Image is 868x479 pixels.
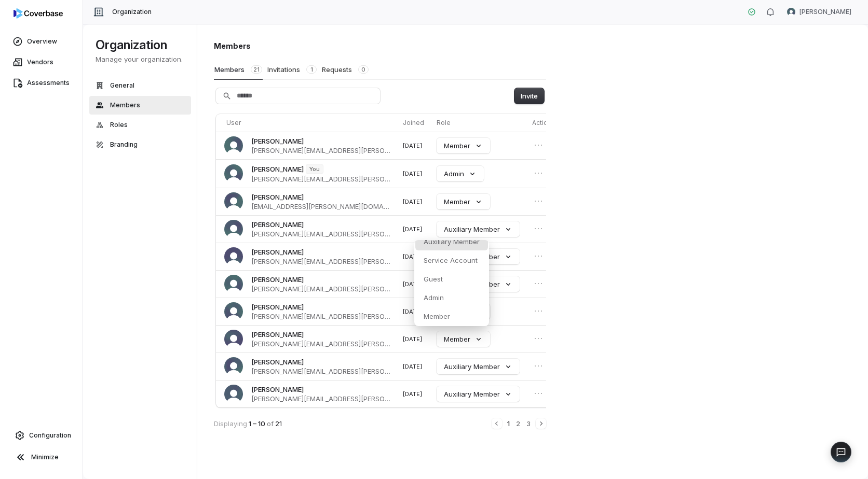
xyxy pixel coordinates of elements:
[251,275,304,284] span: [PERSON_NAME]
[96,37,185,53] h1: Organization
[799,8,851,16] span: [PERSON_NAME]
[424,256,478,265] p: Service Account
[403,335,422,343] span: [DATE]
[321,60,369,79] button: Requests
[515,418,521,429] button: 2
[403,198,422,205] span: [DATE]
[214,60,263,80] button: Members
[224,302,243,321] img: Michelle Golson
[224,275,243,293] img: Cynthia Acosta
[532,139,545,151] button: Open menu
[403,253,422,260] span: [DATE]
[251,330,304,339] span: [PERSON_NAME]
[532,167,545,179] button: Open menu
[403,280,422,288] span: [DATE]
[306,65,317,74] span: 1
[532,332,545,345] button: Open menu
[424,274,443,284] p: Guest
[532,195,545,207] button: Open menu
[506,418,511,429] button: 1
[224,192,243,211] img: Alexsis Huffman
[251,367,390,376] span: [PERSON_NAME][EMAIL_ADDRESS][PERSON_NAME][DOMAIN_NAME]
[275,419,282,428] span: 21
[403,226,422,233] span: [DATE]
[267,419,274,428] span: of
[31,453,59,461] span: Minimize
[251,394,390,403] span: [PERSON_NAME][EMAIL_ADDRESS][PERSON_NAME][DOMAIN_NAME]
[251,174,390,184] span: [PERSON_NAME][EMAIL_ADDRESS][PERSON_NAME][DOMAIN_NAME]
[27,79,70,87] span: Assessments
[424,237,480,246] p: Auxiliary Member
[432,114,528,132] th: Role
[532,222,545,235] button: Open menu
[251,257,390,266] span: [PERSON_NAME][EMAIL_ADDRESS][PERSON_NAME][DOMAIN_NAME]
[224,164,243,183] img: Tamula Smith
[528,114,563,132] th: Actions
[514,88,544,104] button: Invite
[110,101,140,109] span: Members
[532,360,545,372] button: Open menu
[224,220,243,238] img: Todd Cunningham
[536,418,546,429] button: Next
[110,121,128,129] span: Roles
[251,192,304,202] span: [PERSON_NAME]
[358,65,369,74] span: 0
[251,65,262,74] span: 21
[251,220,304,229] span: [PERSON_NAME]
[787,8,795,16] img: Tamula Smith avatar
[249,419,265,428] span: 1 – 10
[216,114,399,132] th: User
[112,8,152,16] span: Organization
[403,308,422,315] span: [DATE]
[424,293,444,302] p: Admin
[110,81,134,90] span: General
[251,146,390,155] span: [PERSON_NAME][EMAIL_ADDRESS][PERSON_NAME][DOMAIN_NAME]
[251,202,390,211] span: [EMAIL_ADDRESS][PERSON_NAME][DOMAIN_NAME]
[13,8,63,19] img: logo-D7KZi-bG.svg
[251,302,304,312] span: [PERSON_NAME]
[251,312,390,321] span: [PERSON_NAME][EMAIL_ADDRESS][PERSON_NAME][DOMAIN_NAME]
[216,88,380,104] input: Search
[251,229,390,238] span: [PERSON_NAME][EMAIL_ADDRESS][PERSON_NAME][DOMAIN_NAME]
[251,136,304,146] span: [PERSON_NAME]
[29,431,71,440] span: Configuration
[224,385,243,403] img: Chris Smith
[251,164,304,174] span: [PERSON_NAME]
[306,164,323,174] span: You
[251,247,304,257] span: [PERSON_NAME]
[214,419,247,428] span: Displaying
[224,136,243,155] img: Maggie Conaghan
[532,305,545,317] button: Open menu
[525,418,532,429] button: 3
[532,250,545,262] button: Open menu
[251,357,304,367] span: [PERSON_NAME]
[532,277,545,290] button: Open menu
[532,387,545,400] button: Open menu
[424,312,450,321] p: Member
[267,60,317,79] button: Invitations
[403,142,422,149] span: [DATE]
[403,390,422,398] span: [DATE]
[110,140,138,149] span: Branding
[251,284,390,293] span: [PERSON_NAME][EMAIL_ADDRESS][PERSON_NAME][DOMAIN_NAME]
[27,58,53,66] span: Vendors
[224,357,243,376] img: Joshua Jackson
[251,339,390,348] span: [PERSON_NAME][EMAIL_ADDRESS][PERSON_NAME][DOMAIN_NAME]
[96,54,185,64] p: Manage your organization.
[214,40,546,51] h1: Members
[27,37,57,46] span: Overview
[403,170,422,177] span: [DATE]
[399,114,432,132] th: Joined
[251,385,304,394] span: [PERSON_NAME]
[224,330,243,348] img: Melanie Quinton
[224,247,243,266] img: Jessica Herring
[403,363,422,370] span: [DATE]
